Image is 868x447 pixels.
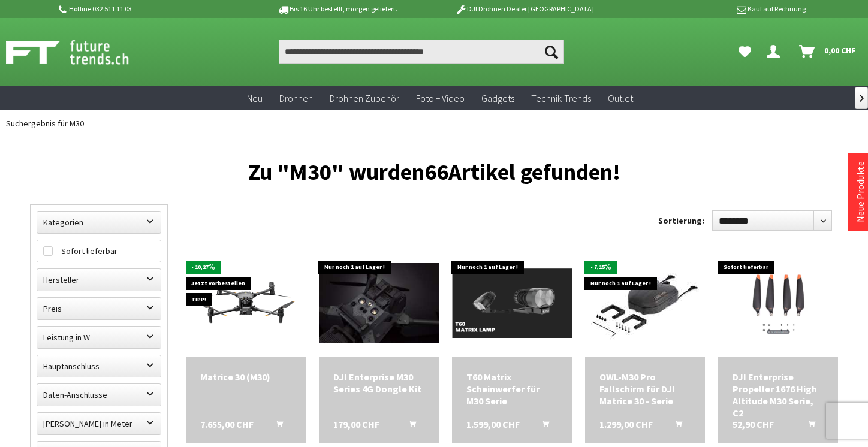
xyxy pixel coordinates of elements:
[37,298,161,319] label: Preis
[466,371,557,407] div: T60 Matrix Scheinwerfer für M30 Serie
[431,2,618,16] p: DJI Drohnen Dealer [GEOGRAPHIC_DATA]
[37,212,161,233] label: Kategorien
[599,371,691,407] a: OWL-M30 Pro Fallschirm für DJI Matrice 30 - Serie 1.299,00 CHF In den Warenkorb
[333,418,379,430] span: 179,00 CHF
[452,268,572,338] img: T60 Matrix Scheinwerfer für M30 Serie
[279,40,564,64] input: Produkt, Marke, Kategorie, EAN, Artikelnummer…
[319,263,439,343] img: DJI Enterprise M30 Series 4G Dongle Kit
[200,418,254,430] span: 7.655,00 CHF
[794,418,822,434] button: In den Warenkorb
[523,86,599,111] a: Technik-Trends
[608,92,633,104] span: Outlet
[599,86,641,111] a: Outlet
[531,92,591,104] span: Technik-Trends
[599,371,691,407] div: OWL-M30 Pro Fallschirm für DJI Matrice 30 - Serie
[239,86,271,111] a: Neu
[618,2,805,16] p: Kauf auf Rechnung
[424,158,448,186] span: 66
[466,371,557,407] a: T60 Matrix Scheinwerfer für M30 Serie 1.599,00 CHF In den Warenkorb
[733,418,774,430] span: 52,90 CHF
[794,40,862,64] a: Warenkorb
[6,37,155,67] img: Shop Futuretrends - zur Startseite wechseln
[394,418,423,434] button: In den Warenkorb
[466,418,520,430] span: 1.599,00 CHF
[333,371,424,395] a: DJI Enterprise M30 Series 4G Dongle Kit 179,00 CHF In den Warenkorb
[279,92,313,104] span: Drohnen
[762,40,789,64] a: Dein Konto
[718,269,838,337] img: DJI Enterprise Propeller 1676 High Altitude M30 Serie, C2
[37,327,161,348] label: Leistung in W
[243,2,430,16] p: Bis 16 Uhr bestellt, morgen geliefert.
[247,92,263,104] span: Neu
[6,118,84,129] span: Suchergebnis für M30
[37,269,161,291] label: Hersteller
[416,92,465,104] span: Foto + Video
[860,95,864,102] span: 
[591,249,699,357] img: OWL-M30 Pro Fallschirm für DJI Matrice 30 - Serie
[37,355,161,377] label: Hauptanschluss
[333,371,424,395] div: DJI Enterprise M30 Series 4G Dongle Kit
[200,371,291,383] div: Matrice 30 (M30)
[733,371,824,419] div: DJI Enterprise Propeller 1676 High Altitude M30 Serie, C2
[321,86,408,111] a: Drohnen Zubehör
[733,40,757,64] a: Meine Favoriten
[37,384,161,406] label: Daten-Anschlüsse
[200,371,291,383] a: Matrice 30 (M30) 7.655,00 CHF In den Warenkorb
[854,161,866,222] a: Neue Produkte
[261,418,290,434] button: In den Warenkorb
[481,92,514,104] span: Gadgets
[330,92,399,104] span: Drohnen Zubehör
[661,418,689,434] button: In den Warenkorb
[37,413,161,434] label: Maximale Flughöhe in Meter
[733,371,824,419] a: DJI Enterprise Propeller 1676 High Altitude M30 Serie, C2 52,90 CHF In den Warenkorb
[56,2,243,16] p: Hotline 032 511 11 03
[186,269,306,337] img: Matrice 30 (M30)
[528,418,556,434] button: In den Warenkorb
[473,86,523,111] a: Gadgets
[599,418,653,430] span: 1.299,00 CHF
[408,86,473,111] a: Foto + Video
[30,164,838,180] h1: Zu "M30" wurden Artikel gefunden!
[824,41,856,60] span: 0,00 CHF
[271,86,321,111] a: Drohnen
[37,240,161,262] label: Sofort lieferbar
[658,211,704,230] label: Sortierung:
[539,40,564,64] button: Suchen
